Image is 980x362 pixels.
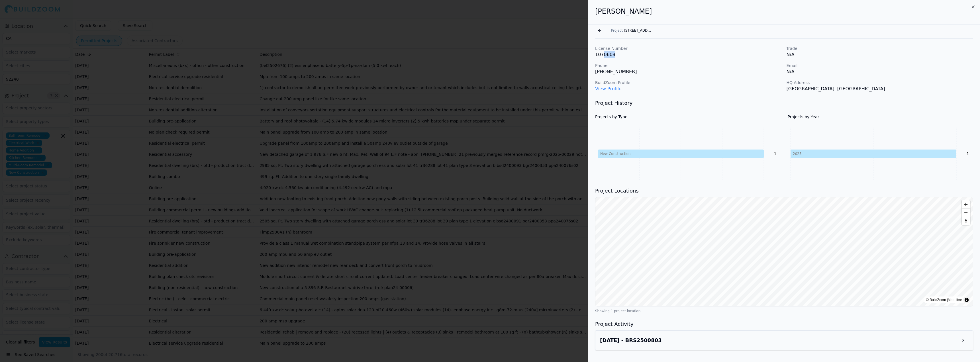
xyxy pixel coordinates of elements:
text: 1 [774,152,776,156]
span: Project [611,28,623,33]
div: Showing 1 project location [595,309,973,313]
text: 1 [967,152,969,156]
h3: [DATE] - BRS2500803 [600,336,662,344]
h2: [PERSON_NAME] [595,7,973,16]
summary: Toggle attribution [963,296,970,303]
p: HQ Address [787,80,973,85]
p: [PHONE_NUMBER] [595,68,782,75]
p: Email [787,63,973,68]
a: MapLibre [948,298,962,302]
p: N/A [787,51,973,58]
h3: Project Locations [595,187,973,195]
a: View Profile [595,86,622,91]
p: N/A [787,68,973,75]
h4: Projects by Type [595,114,781,120]
h4: Projects by Year [788,114,973,120]
p: Trade [787,46,973,51]
tspan: New Construction [600,152,630,156]
div: © BuildZoom | [926,297,962,303]
button: Project[STREET_ADDRESS] [608,26,656,34]
h3: Project History [595,99,973,107]
p: BuildZoom Profile [595,80,782,85]
button: Reset bearing to north [962,217,970,225]
canvas: Map [595,197,973,306]
tspan: 2025 [793,152,802,156]
h3: Project Activity [595,320,973,328]
button: Zoom in [962,200,970,208]
p: 1070609 [595,51,782,58]
p: Phone [595,63,782,68]
button: Zoom out [962,208,970,217]
p: [GEOGRAPHIC_DATA], [GEOGRAPHIC_DATA] [787,85,973,92]
span: [STREET_ADDRESS] [624,28,652,33]
p: License Number [595,46,782,51]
